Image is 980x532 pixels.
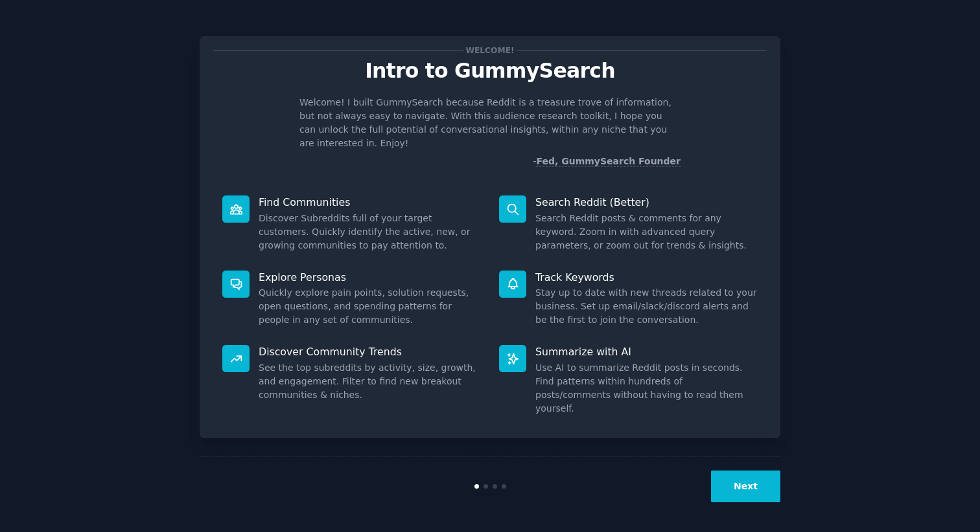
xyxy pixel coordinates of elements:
p: Track Keywords [535,271,758,284]
div: - [533,155,681,168]
p: Welcome! I built GummySearch because Reddit is a treasure trove of information, but not always ea... [299,96,681,150]
span: Welcome! [463,43,517,57]
dd: Search Reddit posts & comments for any keyword. Zoom in with advanced query parameters, or zoom o... [535,212,758,252]
p: Summarize with AI [535,345,758,359]
p: Intro to GummySearch [213,60,767,82]
a: Fed, GummySearch Founder [536,156,681,167]
dd: Discover Subreddits full of your target customers. Quickly identify the active, new, or growing c... [259,212,481,252]
p: Search Reddit (Better) [535,195,758,209]
p: Explore Personas [259,271,481,284]
dd: Use AI to summarize Reddit posts in seconds. Find patterns within hundreds of posts/comments with... [535,361,758,416]
button: Next [711,471,780,502]
dd: Quickly explore pain points, solution requests, open questions, and spending patterns for people ... [259,286,481,327]
dd: Stay up to date with new threads related to your business. Set up email/slack/discord alerts and ... [535,286,758,327]
p: Discover Community Trends [259,345,481,359]
dd: See the top subreddits by activity, size, growth, and engagement. Filter to find new breakout com... [259,361,481,402]
p: Find Communities [259,195,481,209]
